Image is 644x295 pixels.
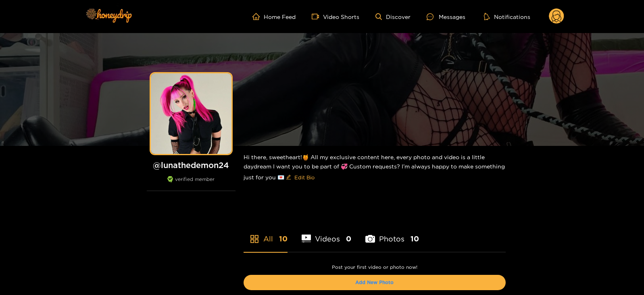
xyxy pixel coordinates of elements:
div: verified member [147,176,236,191]
a: Video Shorts [312,13,359,20]
a: Add New Photo [355,280,394,285]
div: Messages [427,12,465,21]
span: 0 [346,234,351,244]
span: 10 [411,234,419,244]
span: appstore [250,234,259,244]
li: All [244,216,288,252]
p: Post your first video or photo now! [244,264,506,270]
h1: @ lunathedemon24 [147,160,236,170]
a: Discover [375,13,411,20]
a: Home Feed [252,13,296,20]
span: edit [286,175,291,181]
span: Edit Bio [294,173,315,181]
span: video-camera [312,13,323,20]
span: 10 [279,234,288,244]
li: Photos [365,216,419,252]
li: Videos [302,216,352,252]
span: home [252,13,264,20]
button: editEdit Bio [284,171,316,184]
button: Notifications [481,12,533,21]
button: Add New Photo [244,275,506,290]
div: Hi there, sweetheart!🍯 All my exclusive content here, every photo and video is a little daydream ... [244,146,506,190]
